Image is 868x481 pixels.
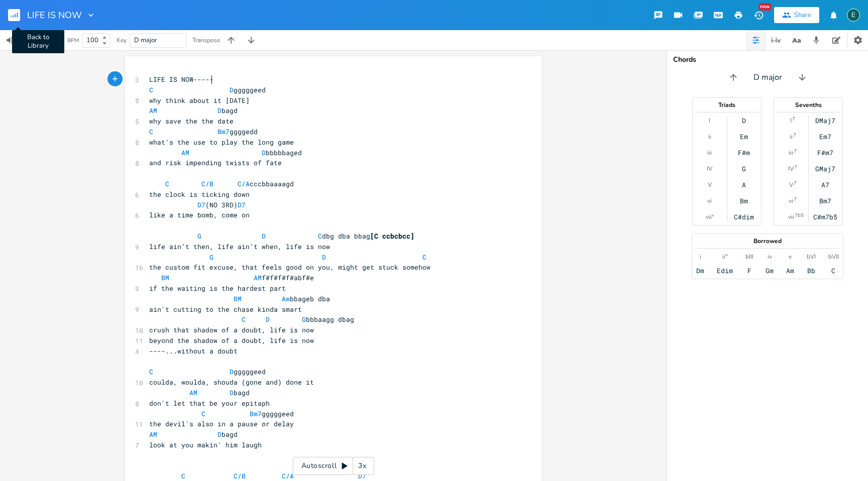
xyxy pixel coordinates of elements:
span: D major [753,72,782,83]
div: Autoscroll [293,457,374,475]
span: C [242,315,246,324]
span: D7 [197,200,205,209]
span: D [230,367,234,376]
div: ii [790,133,793,141]
span: beyond the shadow of a doubt, life is now [149,336,314,345]
span: bbageb dba [149,294,330,303]
span: the clock is ticking down [149,190,250,199]
div: iii [707,149,712,157]
span: G [302,315,306,324]
div: Transpose [192,37,220,43]
div: Triads [693,102,761,108]
div: IV [707,165,712,173]
div: bVI [807,253,816,261]
div: C#dim [734,213,754,221]
span: LIFE IS NOW----- [149,75,213,84]
span: ain't cutting to the chase kinda smart [149,305,302,314]
span: AM [254,273,262,282]
span: bbbbbaged [149,148,302,157]
span: (NO 3RD) [149,200,246,209]
span: LIFE IS NOW [27,11,82,20]
span: don't let that be your epitaph [149,399,270,408]
span: f#f#f#f#abf#e [149,273,314,282]
span: Bm7 [218,127,230,136]
div: F [747,267,751,275]
div: A7 [821,181,829,189]
span: why save the the date [149,116,234,126]
div: D [742,116,746,125]
span: C/B [234,471,246,480]
span: C [422,253,426,262]
div: Key [117,37,127,43]
span: look at you makin' him laugh [149,440,262,449]
span: D [262,231,266,240]
span: [C ccbcbcc] [370,231,414,240]
sup: 7 [794,147,797,155]
span: C [318,231,322,240]
span: C [165,179,169,188]
span: and risk impending twists of fate [149,158,282,167]
div: V [789,181,793,189]
span: AM [189,388,197,397]
div: vii [788,213,794,221]
div: BPM [67,38,79,43]
span: C/A [238,179,250,188]
button: Share [774,7,819,23]
div: i [700,253,701,261]
span: D [230,85,234,94]
span: C [149,85,153,94]
div: Chords [673,56,862,63]
div: New [758,3,772,11]
div: Dm [696,267,704,275]
span: D [266,315,270,324]
sup: 7 [793,131,796,139]
div: iv [768,253,772,261]
span: gggggeed [149,85,266,94]
div: vi [789,197,793,205]
div: iii [789,149,793,157]
div: Share [794,11,811,20]
span: if the waiting is the hardest part [149,284,286,293]
span: C [149,127,153,136]
span: D [262,148,266,157]
span: D [218,430,222,439]
span: D7 [238,200,246,209]
span: C [149,367,153,376]
div: v [789,253,792,261]
div: Borrowed [692,238,843,244]
span: D major [134,36,157,45]
div: ii [708,133,711,141]
div: bVII [828,253,839,261]
div: I [790,116,792,125]
button: Back to Library [8,3,28,27]
sup: 7 [794,179,797,187]
div: IV [788,165,794,173]
span: bagd [149,106,238,115]
div: Edim [717,267,733,275]
span: ggggedd [149,127,258,136]
span: D7 [358,471,366,480]
span: bagd [149,430,238,439]
span: AM [149,106,157,115]
span: Bm7 [250,409,262,418]
span: Am [282,294,290,303]
div: C [831,267,835,275]
span: D [218,106,222,115]
div: Em [740,133,748,141]
span: cccbbaaaagd [149,179,294,188]
span: AM [181,148,189,157]
div: Bb [807,267,815,275]
button: E [847,4,860,27]
div: C#m7b5 [813,213,837,221]
div: bIII [745,253,753,261]
div: I [709,116,710,125]
div: Gm [766,267,774,275]
span: why think about it [DATE] [149,96,250,105]
div: GMaj7 [815,165,835,173]
span: crush that shadow of a doubt, life is now [149,325,314,334]
div: 3x [353,457,371,475]
div: G [742,165,746,173]
sup: 7 [792,115,795,123]
span: C [201,409,205,418]
span: life ain’t then, life ain’t when, life is now [149,242,330,251]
